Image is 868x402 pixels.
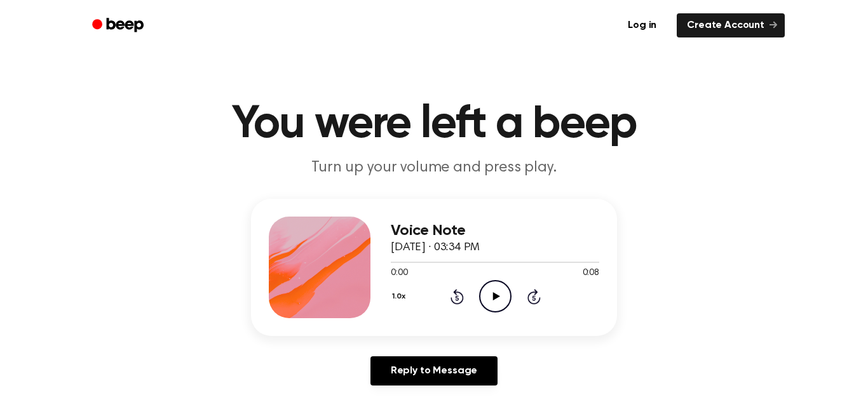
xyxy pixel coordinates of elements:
[391,242,480,253] span: [DATE] · 03:34 PM
[370,356,498,385] a: Reply to Message
[677,13,785,37] a: Create Account
[615,11,669,40] a: Log in
[391,267,407,280] span: 0:00
[583,267,599,280] span: 0:08
[391,222,599,239] h3: Voice Note
[109,102,759,147] h1: You were left a beep
[391,286,410,307] button: 1.0x
[190,157,678,178] p: Turn up your volume and press play.
[83,13,155,38] a: Beep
